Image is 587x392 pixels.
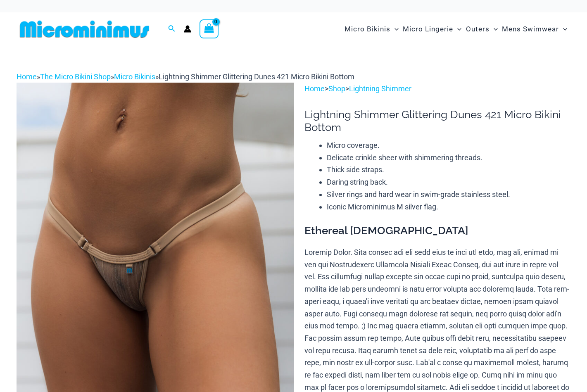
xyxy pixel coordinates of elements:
li: Micro coverage. [327,139,570,152]
a: Micro LingerieMenu ToggleMenu Toggle [401,17,463,42]
span: Micro Lingerie [403,19,453,40]
li: Silver rings and hard wear in swim-grade stainless steel. [327,188,570,201]
li: Thick side straps. [327,164,570,176]
a: View Shopping Cart, empty [200,19,219,38]
li: Daring string back. [327,176,570,188]
a: Lightning Shimmer [349,84,411,93]
a: Micro BikinisMenu ToggleMenu Toggle [342,17,401,42]
a: Home [17,72,37,81]
span: Outers [466,19,490,40]
span: Lightning Shimmer Glittering Dunes 421 Micro Bikini Bottom [159,72,354,81]
a: The Micro Bikini Shop [40,72,111,81]
span: Micro Bikinis [345,19,390,40]
p: > > [304,83,570,95]
span: Menu Toggle [490,19,498,40]
span: Mens Swimwear [502,19,559,40]
li: Iconic Microminimus M silver flag. [327,201,570,213]
a: Home [304,84,325,93]
a: Shop [328,84,345,93]
nav: Site Navigation [341,15,570,43]
a: Account icon link [184,25,191,33]
li: Delicate crinkle sheer with shimmering threads. [327,152,570,164]
span: Menu Toggle [390,19,399,40]
a: Mens SwimwearMenu ToggleMenu Toggle [500,17,569,42]
a: Search icon link [168,24,176,34]
h1: Lightning Shimmer Glittering Dunes 421 Micro Bikini Bottom [304,108,570,134]
h3: Ethereal [DEMOGRAPHIC_DATA] [304,224,570,238]
span: » » » [17,72,354,81]
span: Menu Toggle [559,19,567,40]
span: Menu Toggle [453,19,461,40]
a: Micro Bikinis [114,72,155,81]
img: MM SHOP LOGO FLAT [17,20,152,38]
a: OutersMenu ToggleMenu Toggle [464,17,500,42]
